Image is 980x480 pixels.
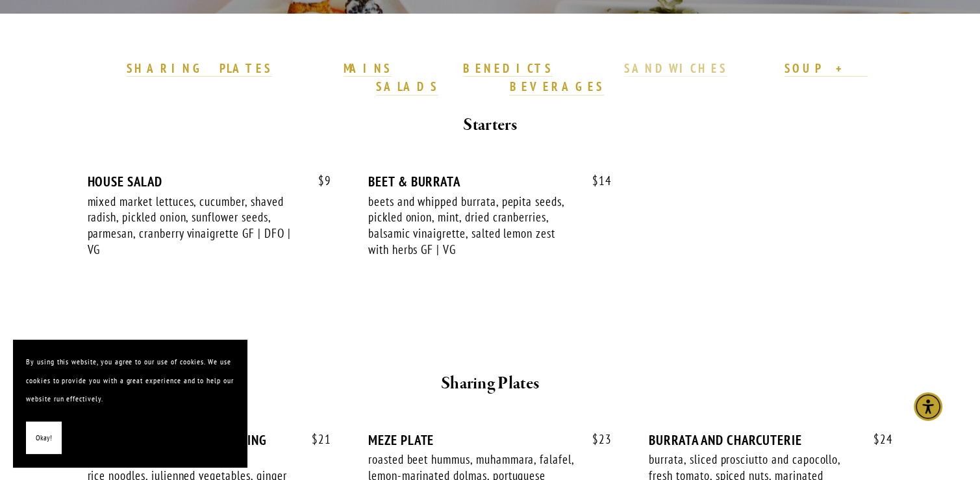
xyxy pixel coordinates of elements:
[623,60,727,77] a: SANDWICHES
[623,60,727,76] strong: SANDWICHES
[914,392,942,421] div: Accessibility Menu
[368,432,612,448] div: MEZE PLATE
[344,60,392,76] strong: MAINS
[509,79,604,94] strong: BEVERAGES
[579,173,612,188] span: 14
[592,431,599,447] span: $
[88,194,294,258] div: mixed market lettuces, cucumber, shaved radish, pickled onion, sunflower seeds, parmesan, cranber...
[861,432,893,447] span: 24
[592,173,599,188] span: $
[649,432,892,448] div: BURRATA AND CHARCUTERIE
[579,432,612,447] span: 23
[26,422,62,455] button: Okay!
[376,60,868,95] a: SOUP + SALADS
[36,429,52,448] span: Okay!
[441,372,539,395] strong: Sharing Plates
[299,432,331,447] span: 21
[127,60,272,77] a: SHARING PLATES
[312,431,318,447] span: $
[318,173,325,188] span: $
[509,79,604,95] a: BEVERAGES
[463,60,553,77] a: BENEDICTS
[873,431,880,447] span: $
[305,173,331,188] span: 9
[368,194,575,258] div: beets and whipped burrata, pepita seeds, pickled onion, mint, dried cranberries, balsamic vinaigr...
[13,340,247,467] section: Cookie banner
[463,114,516,136] strong: Starters
[88,173,331,190] div: HOUSE SALAD
[26,353,234,409] p: By using this website, you agree to our use of cookies. We use cookies to provide you with a grea...
[127,60,272,76] strong: SHARING PLATES
[344,60,392,77] a: MAINS
[368,173,612,190] div: BEET & BURRATA
[463,60,553,76] strong: BENEDICTS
